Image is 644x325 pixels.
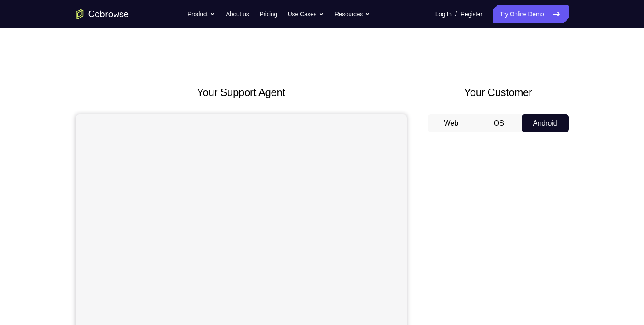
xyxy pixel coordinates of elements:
h2: Your Support Agent [76,85,407,100]
button: iOS [475,114,522,132]
a: Log In [435,5,452,23]
button: Android [522,114,569,132]
a: About us [226,5,249,23]
span: / [455,9,457,19]
a: Try Online Demo [493,5,568,23]
button: Resources [335,5,370,23]
button: Use Cases [288,5,324,23]
button: Web [428,114,475,132]
h2: Your Customer [428,85,569,100]
button: Product [188,5,215,23]
a: Register [460,5,482,23]
a: Pricing [259,5,277,23]
a: Go to the home page [76,9,129,19]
